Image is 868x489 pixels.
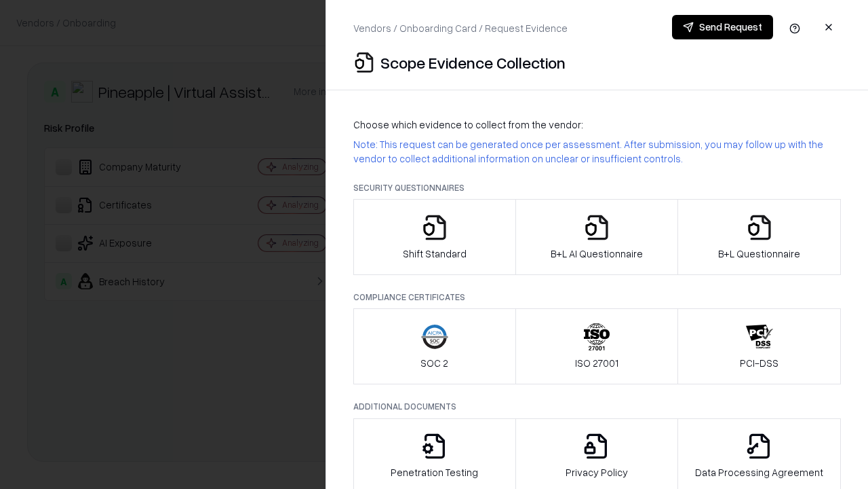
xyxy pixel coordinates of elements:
p: ISO 27001 [575,356,618,370]
p: Choose which evidence to collect from the vendor: [353,117,841,132]
p: B+L AI Questionnaire [551,247,643,261]
p: Shift Standard [403,247,467,261]
p: Privacy Policy [566,465,628,479]
button: Shift Standard [353,199,516,275]
p: Data Processing Agreement [695,465,823,479]
button: B+L Questionnaire [677,199,841,275]
p: Note: This request can be generated once per assessment. After submission, you may follow up with... [353,137,841,166]
button: PCI-DSS [677,308,841,384]
p: PCI-DSS [740,356,778,370]
button: ISO 27001 [515,308,679,384]
p: B+L Questionnaire [718,247,800,261]
p: Penetration Testing [391,465,478,479]
p: Compliance Certificates [353,291,841,303]
button: SOC 2 [353,308,516,384]
button: B+L AI Questionnaire [515,199,679,275]
p: Vendors / Onboarding Card / Request Evidence [353,21,568,35]
p: Security Questionnaires [353,182,841,194]
button: Send Request [672,15,773,39]
p: Scope Evidence Collection [380,52,566,73]
p: Additional Documents [353,401,841,412]
p: SOC 2 [420,356,448,370]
